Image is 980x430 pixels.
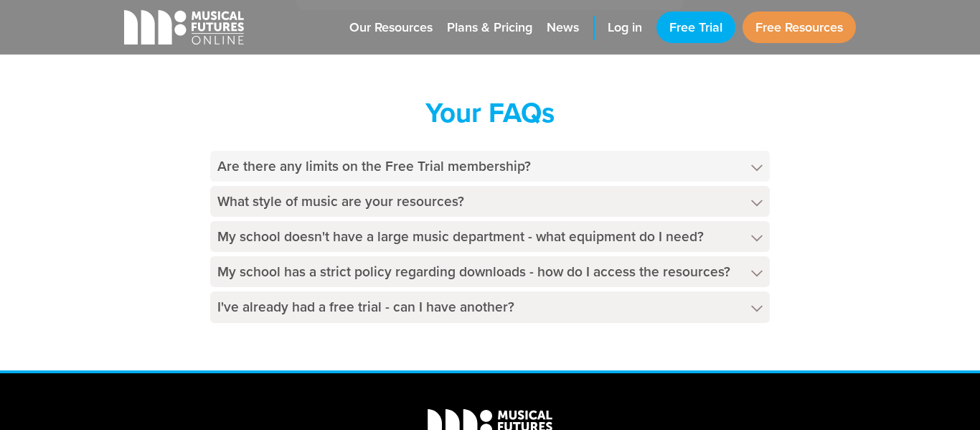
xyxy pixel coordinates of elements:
[349,18,433,37] span: Our Resources
[608,18,642,37] span: Log in
[210,256,770,287] h4: My school has a strict policy regarding downloads - how do I access the resources?
[210,291,770,322] h4: I've already had a free trial - can I have another?
[210,186,770,217] h4: What style of music are your resources?
[447,18,532,37] span: Plans & Pricing
[210,221,770,252] h4: My school doesn't have a large music department - what equipment do I need?
[210,96,770,129] h2: Your FAQs
[210,151,770,182] h4: Are there any limits on the Free Trial membership?
[547,18,579,37] span: News
[743,11,856,43] a: Free Resources
[656,11,735,43] a: Free Trial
